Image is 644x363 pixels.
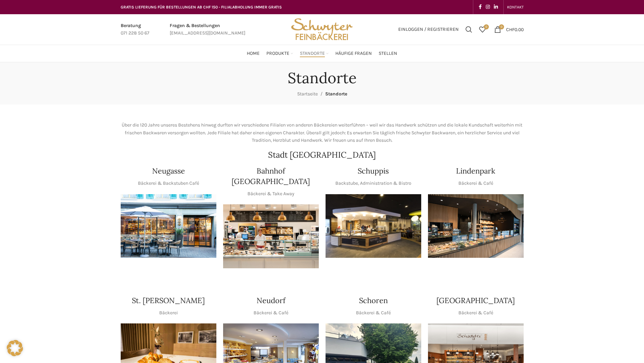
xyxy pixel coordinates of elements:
h1: Standorte [288,69,357,87]
span: Stellen [379,50,397,57]
span: CHF [506,26,515,32]
a: Instagram social link [484,2,492,12]
a: Einloggen / Registrieren [395,23,462,36]
div: Meine Wunschliste [476,23,489,36]
a: Site logo [289,26,355,32]
h4: Neudorf [257,295,285,306]
span: Standorte [325,91,347,97]
p: Bäckerei [159,309,178,317]
a: Suchen [462,23,476,36]
h4: [GEOGRAPHIC_DATA] [436,295,515,306]
img: Bäckerei Schwyter [289,14,355,45]
span: KONTAKT [507,5,524,9]
a: Infobox link [121,22,149,37]
p: Bäckerei & Café [254,309,288,317]
a: KONTAKT [507,0,524,14]
h4: Bahnhof [GEOGRAPHIC_DATA] [223,166,319,187]
a: Häufige Fragen [335,47,372,60]
h4: Lindenpark [456,166,495,176]
p: Bäckerei & Backstuben Café [138,180,199,187]
p: Bäckerei & Café [458,180,493,187]
span: 0 [499,24,504,29]
a: Stellen [379,47,397,60]
a: Facebook social link [477,2,484,12]
span: 0 [484,24,489,29]
span: GRATIS LIEFERUNG FÜR BESTELLUNGEN AB CHF 150 - FILIALABHOLUNG IMMER GRATIS [121,5,282,9]
img: Neugasse [121,194,216,258]
a: 0 CHF0.00 [491,23,527,36]
h4: Neugasse [152,166,185,176]
a: Infobox link [170,22,245,37]
p: Bäckerei & Take Away [247,190,294,198]
img: Bahnhof St. Gallen [223,204,319,268]
a: 0 [476,23,489,36]
p: Bäckerei & Café [458,309,493,317]
div: Secondary navigation [504,0,527,14]
bdi: 0.00 [506,26,524,32]
div: Main navigation [117,47,527,60]
span: Standorte [300,50,325,57]
p: Bäckerei & Café [356,309,391,317]
h2: Stadt [GEOGRAPHIC_DATA] [121,151,524,159]
img: 150130-Schwyter-013 [326,194,421,258]
a: Standorte [300,47,329,60]
span: Häufige Fragen [335,50,372,57]
h4: Schuppis [358,166,389,176]
span: Home [247,50,260,57]
a: Linkedin social link [492,2,500,12]
a: Startseite [297,91,318,97]
p: Über die 120 Jahre unseres Bestehens hinweg durften wir verschiedene Filialen von anderen Bäckere... [121,121,524,144]
span: Produkte [266,50,289,57]
p: Backstube, Administration & Bistro [335,180,411,187]
a: Home [247,47,260,60]
img: 017-e1571925257345 [428,194,524,258]
a: Produkte [266,47,293,60]
h4: St. [PERSON_NAME] [132,295,205,306]
h4: Schoren [359,295,388,306]
span: Einloggen / Registrieren [398,27,459,32]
